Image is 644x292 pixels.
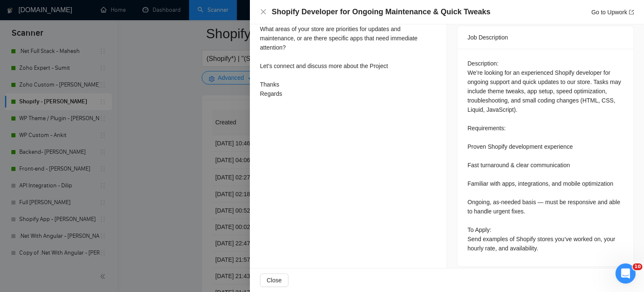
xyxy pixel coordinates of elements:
[467,59,623,253] div: Description: We’re looking for an experienced Shopify developer for ongoing support and quick upd...
[633,263,642,270] span: 10
[629,10,634,15] span: export
[467,26,623,49] div: Job Description
[260,274,288,287] button: Close
[615,263,636,284] iframe: Intercom live chat
[267,276,282,285] span: Close
[591,9,634,16] a: Go to Upworkexport
[272,7,491,17] h4: Shopify Developer for Ongoing Maintenance & Quick Tweaks
[260,8,267,15] span: close
[260,8,267,16] button: Close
